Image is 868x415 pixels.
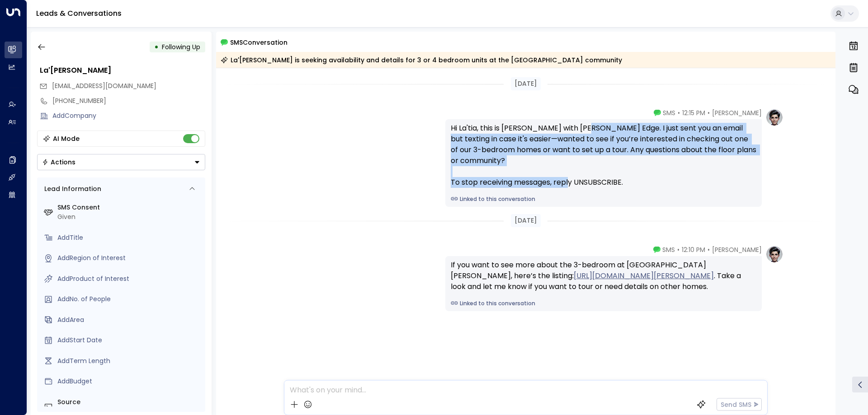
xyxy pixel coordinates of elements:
span: 12:10 PM [682,245,705,254]
span: • [708,108,710,117]
span: Following Up [162,42,200,51]
span: • [678,108,680,117]
label: Source [57,397,202,407]
span: [PERSON_NAME] [712,108,762,117]
a: Linked to this conversation [451,299,756,308]
div: La'[PERSON_NAME] is seeking availability and details for 3 or 4 bedroom units at the [GEOGRAPHIC_... [221,56,622,65]
div: AddCompany [52,111,205,121]
div: Given [57,212,202,222]
div: Hi La'tia, this is [PERSON_NAME] with [PERSON_NAME] Edge. I just sent you an email but texting in... [451,123,756,188]
div: [DATE] [511,214,541,227]
div: Lead Information [41,184,101,194]
span: • [708,245,710,254]
div: AddTerm Length [57,356,202,366]
label: SMS Consent [57,203,202,212]
div: La'[PERSON_NAME] [40,65,205,76]
div: AddArea [57,315,202,325]
div: AddStart Date [57,336,202,345]
div: [DATE] [511,77,541,90]
div: If you want to see more about the 3-bedroom at [GEOGRAPHIC_DATA][PERSON_NAME], here’s the listing... [451,260,756,292]
div: • [154,39,159,55]
a: Leads & Conversations [36,8,122,19]
div: Button group with a nested menu [37,154,205,170]
img: profile-logo.png [765,108,783,126]
span: [EMAIL_ADDRESS][DOMAIN_NAME] [52,81,156,90]
span: 12:15 PM [682,108,705,117]
div: [PHONE_NUMBER] [52,96,205,106]
div: AddBudget [57,377,202,386]
div: AddProduct of Interest [57,274,202,284]
span: thackerla39tia@yahoo.com [52,81,156,91]
div: Actions [42,158,75,166]
div: AddNo. of People [57,294,202,304]
button: Actions [37,154,205,170]
span: [PERSON_NAME] [712,245,762,254]
div: AddRegion of Interest [57,253,202,263]
span: • [677,245,679,254]
span: SMS Conversation [230,37,288,47]
a: Linked to this conversation [451,195,756,203]
a: [URL][DOMAIN_NAME][PERSON_NAME] [574,270,714,281]
span: SMS [662,245,675,254]
img: profile-logo.png [765,245,783,263]
div: AI Mode [53,134,80,143]
div: AddTitle [57,233,202,242]
span: SMS [663,108,675,117]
